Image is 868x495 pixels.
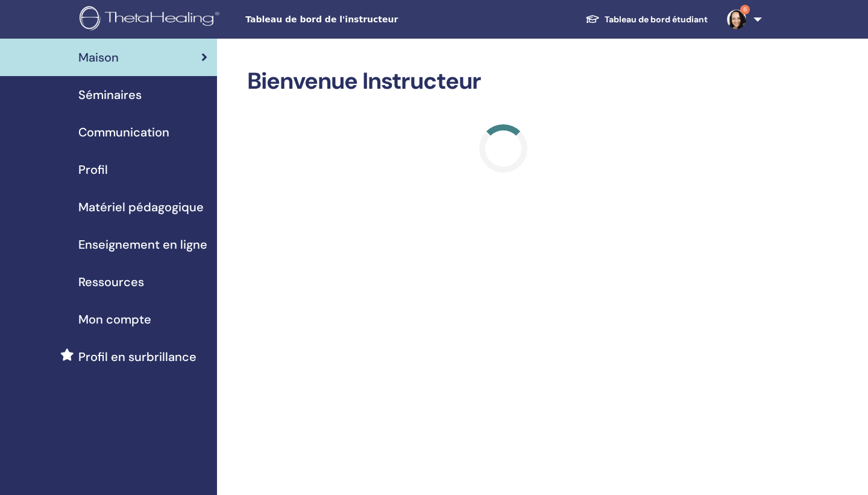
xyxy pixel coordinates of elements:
span: Profil [78,161,108,179]
span: Communication [78,123,169,141]
span: Matériel pédagogique [78,198,204,216]
span: Enseignement en ligne [78,235,207,254]
img: graduation-cap-white.svg [585,14,600,24]
span: Mon compte [78,310,151,328]
span: Tableau de bord de l'instructeur [245,13,426,26]
span: 6 [740,5,750,14]
img: logo.png [80,6,224,33]
span: Séminaires [78,86,142,104]
span: Maison [78,48,119,66]
img: default.jpg [727,10,746,29]
h2: Bienvenue Instructeur [247,68,759,95]
span: Profil en surbrillance [78,348,197,366]
span: Ressources [78,273,144,291]
a: Tableau de bord étudiant [576,8,717,31]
